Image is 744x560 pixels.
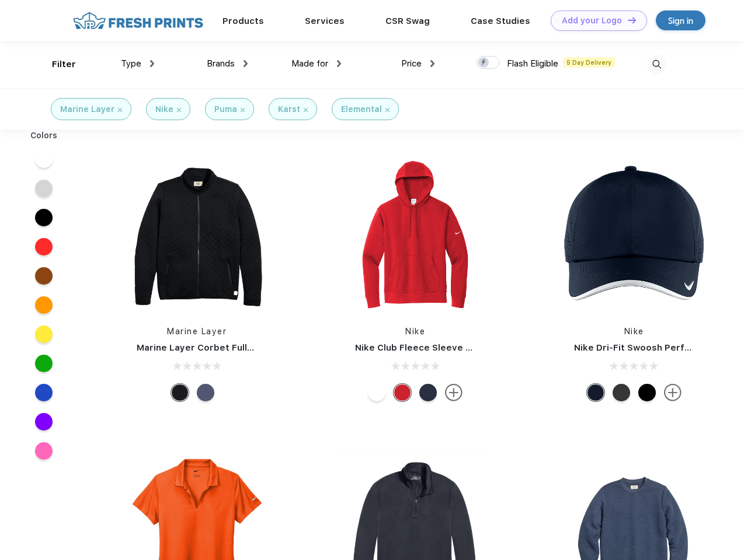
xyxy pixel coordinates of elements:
img: dropdown.png [244,60,248,67]
div: Navy [197,384,214,401]
img: dropdown.png [150,60,154,67]
div: Filter [52,58,76,71]
a: Nike Dri-Fit Swoosh Perforated Cap [574,342,735,353]
span: Type [121,58,141,69]
div: Add your Logo [562,16,622,26]
div: Elemental [341,103,382,116]
a: CSR Swag [385,16,430,26]
img: more.svg [445,384,463,401]
div: Puma [214,103,237,116]
img: filter_cancel.svg [304,108,308,112]
a: Sign in [656,10,705,30]
a: Marine Layer Corbet Full-Zip Jacket [137,342,298,353]
div: Marine Layer [60,103,114,116]
div: White [368,384,385,401]
div: Midnight Navy [419,384,437,401]
img: func=resize&h=266 [119,159,274,314]
div: Sign in [668,14,693,27]
a: Nike Club Fleece Sleeve Swoosh Pullover Hoodie [355,342,574,353]
img: func=resize&h=266 [338,159,493,314]
div: Black [638,384,656,401]
a: Nike [405,327,425,336]
div: University Red [394,384,411,401]
span: Made for [291,58,328,69]
img: dropdown.png [430,60,434,67]
a: Products [222,16,264,26]
span: Brands [207,58,235,69]
img: filter_cancel.svg [118,108,122,112]
img: filter_cancel.svg [385,108,390,112]
img: filter_cancel.svg [241,108,245,112]
img: more.svg [664,384,682,401]
div: Anthracite [613,384,630,401]
span: Price [401,58,422,69]
div: Black [171,384,189,401]
div: Colors [22,129,67,142]
span: Flash Eligible [507,58,558,69]
img: func=resize&h=266 [557,159,712,314]
div: Navy [587,384,604,401]
a: Marine Layer [167,327,227,336]
a: Services [305,16,345,26]
img: dropdown.png [337,60,341,67]
img: DT [628,17,636,23]
span: 5 Day Delivery [563,57,615,68]
img: filter_cancel.svg [177,108,181,112]
img: fo%20logo%202.webp [69,10,207,31]
div: Nike [155,103,173,116]
img: desktop_search.svg [647,55,666,74]
div: Karst [278,103,300,116]
a: Nike [624,327,644,336]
